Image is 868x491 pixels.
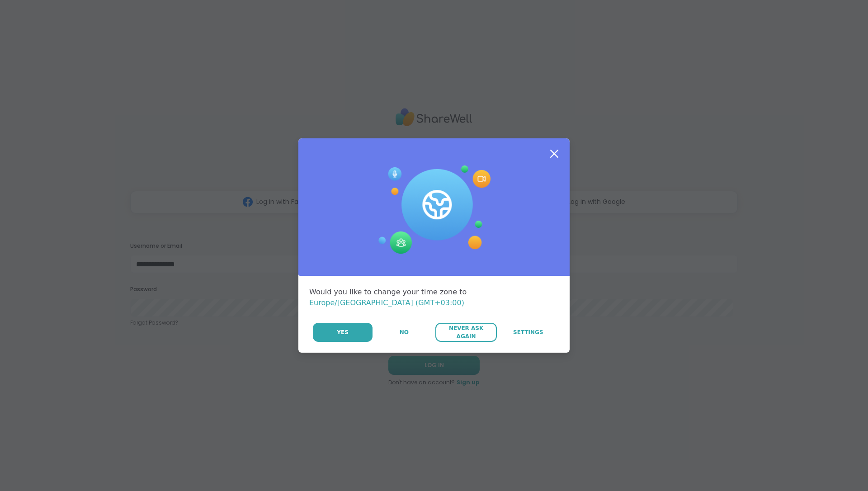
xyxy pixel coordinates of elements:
[373,323,434,342] button: No
[309,298,464,307] span: Europe/[GEOGRAPHIC_DATA] (GMT+03:00)
[513,328,543,336] span: Settings
[377,165,491,254] img: Session Experience
[313,323,373,342] button: Yes
[498,323,559,342] a: Settings
[435,323,496,342] button: Never Ask Again
[440,324,492,340] span: Never Ask Again
[309,287,559,308] div: Would you like to change your time zone to
[400,328,409,336] span: No
[337,328,349,336] span: Yes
